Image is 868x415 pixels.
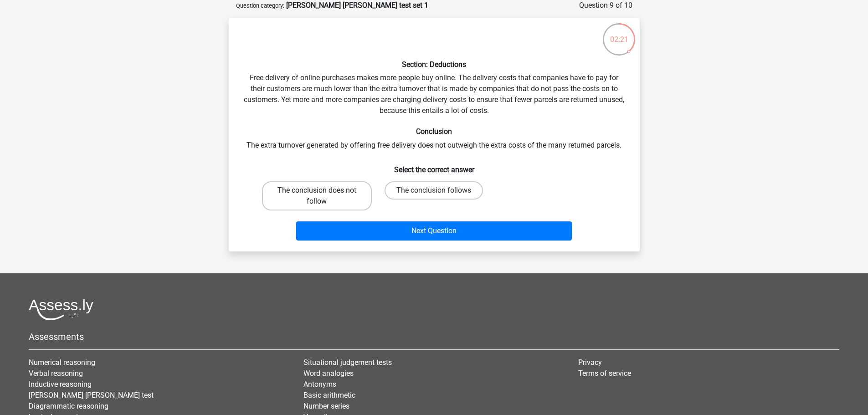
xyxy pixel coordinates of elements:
a: [PERSON_NAME] [PERSON_NAME] test [29,391,154,400]
button: Next Question [296,221,572,241]
img: Assessly logo [29,299,93,320]
h6: Select the correct answer [243,158,625,174]
label: The conclusion follows [385,181,483,200]
a: Basic arithmetic [303,391,355,400]
a: Number series [303,402,349,410]
label: The conclusion does not follow [262,181,372,210]
div: 02:21 [602,22,636,45]
h6: Section: Deductions [243,60,625,69]
h6: Conclusion [243,127,625,136]
a: Privacy [578,358,602,367]
a: Antonyms [303,380,336,389]
strong: [PERSON_NAME] [PERSON_NAME] test set 1 [286,1,428,10]
a: Diagrammatic reasoning [29,402,108,410]
a: Verbal reasoning [29,369,83,378]
h5: Assessments [29,331,839,342]
small: Question category: [236,2,284,9]
a: Situational judgement tests [303,358,392,367]
a: Word analogies [303,369,354,378]
a: Inductive reasoning [29,380,92,389]
a: Numerical reasoning [29,358,95,367]
div: Free delivery of online purchases makes more people buy online. The delivery costs that companies... [232,26,636,244]
a: Terms of service [578,369,631,378]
